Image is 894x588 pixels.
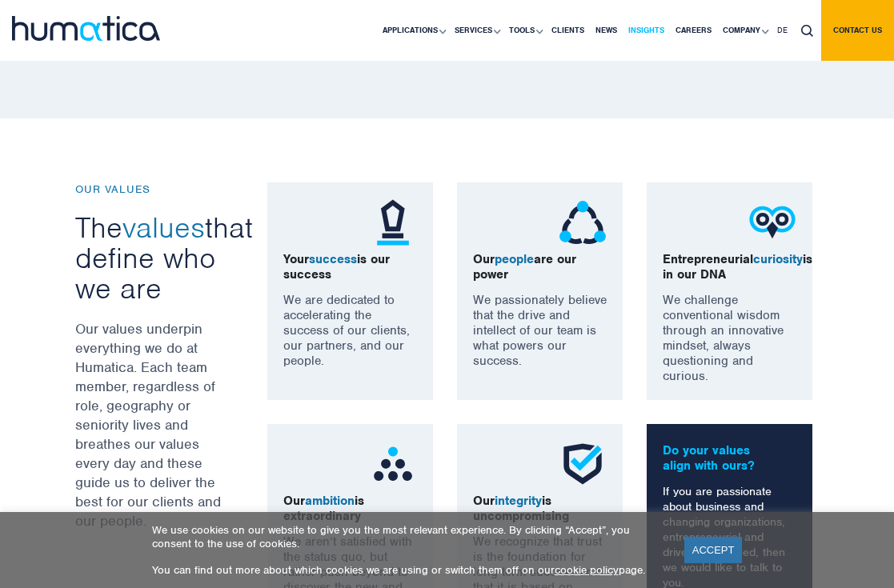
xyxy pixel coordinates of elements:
[369,198,417,246] img: ico
[75,212,227,303] h3: The that define who we are
[12,16,160,41] img: logo
[495,493,542,509] span: integrity
[495,251,534,267] span: people
[663,252,796,282] p: Entrepreneurial is in our DNA
[753,251,803,267] span: curiosity
[663,293,796,384] p: We challenge conventional wisdom through an innovative mindset, always questioning and curious.
[152,523,664,550] p: We use cookies on our website to give you the most relevant experience. By clicking “Accept”, you...
[309,251,357,267] span: success
[152,563,664,577] p: You can find out more about which cookies we are using or switch them off on our page.
[122,209,205,246] span: values
[684,537,743,563] a: ACCEPT
[305,493,355,509] span: ambition
[473,252,607,282] p: Our are our power
[75,319,227,530] p: Our values underpin everything we do at Humatica. Each team member, regardless of role, geography...
[283,293,417,369] p: We are dedicated to accelerating the success of our clients, our partners, and our people.
[559,198,607,246] img: ico
[748,198,796,246] img: ico
[801,25,813,37] img: search_icon
[663,443,796,474] p: Do your values align with ours?
[555,563,619,577] a: cookie policy
[283,494,417,524] p: Our is extraordinary
[283,252,417,282] p: Your is our success
[369,440,417,488] img: ico
[777,25,788,35] span: DE
[559,440,607,488] img: ico
[473,494,607,524] p: Our is uncompromising
[473,293,607,369] p: We passionately believe that the drive and intellect of our team is what powers our success.
[75,182,227,196] p: OUR VALUES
